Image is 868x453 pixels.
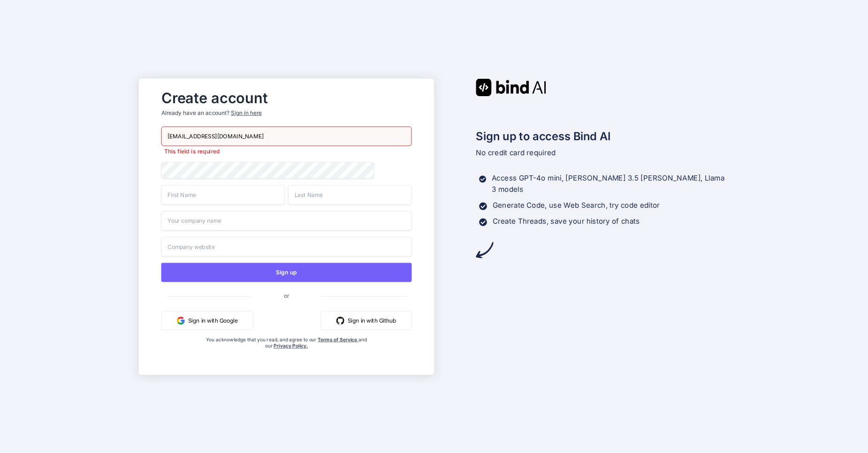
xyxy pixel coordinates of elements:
[161,185,285,204] input: First Name
[274,343,308,349] a: Privacy Policy.
[231,109,261,117] div: Sign in here
[203,336,370,368] div: You acknowledge that you read, and agree to our and our
[161,126,412,146] input: Email
[476,128,729,145] h2: Sign up to access Bind AI
[476,78,546,96] img: Bind AI logo
[161,109,412,117] p: Already have an account?
[318,336,358,342] a: Terms of Service
[161,211,412,230] input: Your company name
[493,216,640,227] p: Create Threads, save your history of chats
[476,147,729,159] p: No credit card required
[161,91,412,104] h2: Create account
[288,185,412,204] input: Last Name
[161,147,412,155] p: This field is required
[492,173,729,195] p: Access GPT-4o mini, [PERSON_NAME] 3.5 [PERSON_NAME], Llama 3 models
[476,241,493,258] img: arrow
[336,317,344,325] img: github
[493,200,660,211] p: Generate Code, use Web Search, try code editor
[321,311,412,330] button: Sign in with Github
[252,286,321,305] span: or
[161,263,412,282] button: Sign up
[161,237,412,257] input: Company website
[161,311,253,330] button: Sign in with Google
[177,317,185,325] img: google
